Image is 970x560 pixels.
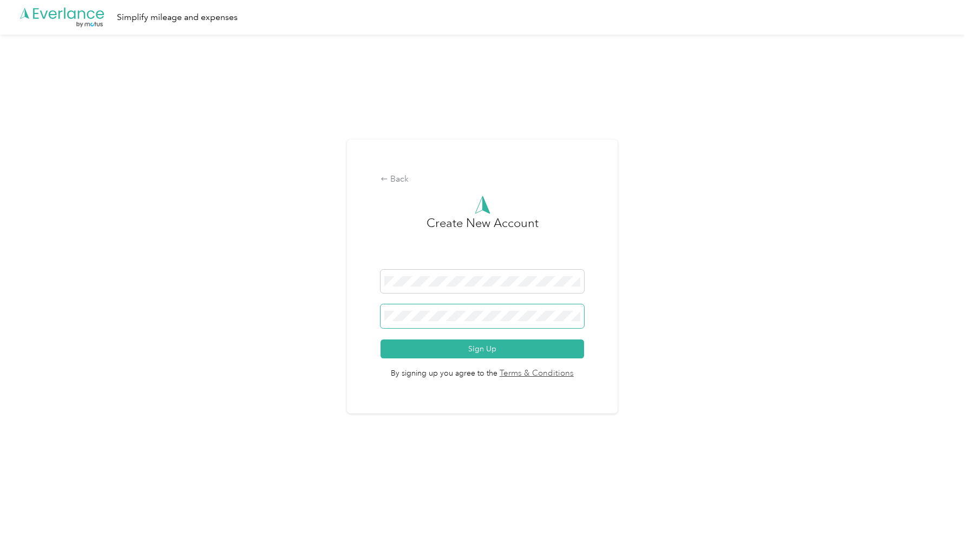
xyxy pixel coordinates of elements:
h3: Create New Account [427,214,539,270]
button: Sign Up [381,339,584,358]
div: Simplify mileage and expenses [117,11,238,24]
span: By signing up you agree to the [381,358,584,380]
div: Back [381,173,584,186]
a: Terms & Conditions [497,368,574,380]
iframe: Everlance-gr Chat Button Frame [909,499,970,560]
